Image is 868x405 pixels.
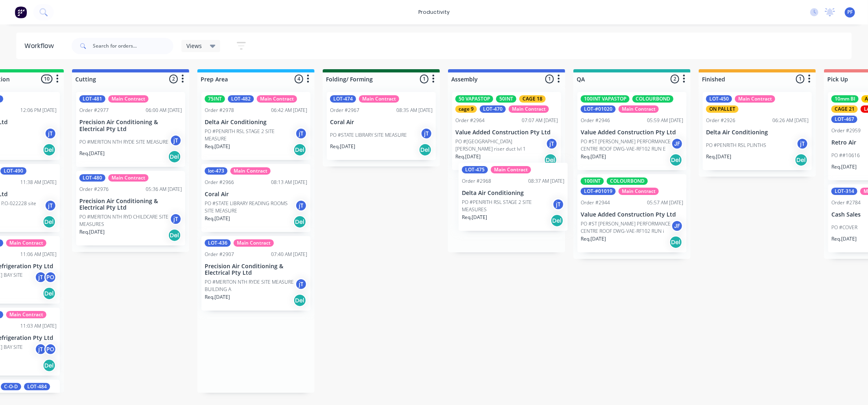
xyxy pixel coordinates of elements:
[15,6,27,18] img: Factory
[93,38,173,54] input: Search for orders...
[186,42,202,50] span: Views
[414,6,454,18] div: productivity
[847,9,853,16] span: PF
[24,41,58,51] div: Workflow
